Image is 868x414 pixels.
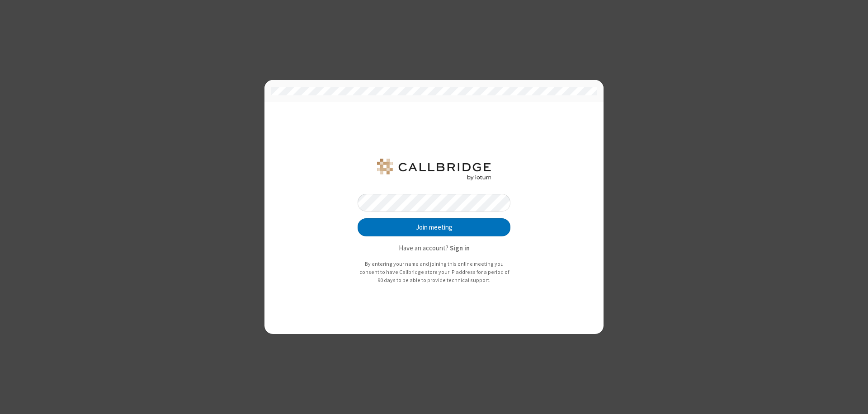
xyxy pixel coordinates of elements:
button: Sign in [450,243,470,254]
p: Have an account? [358,243,510,254]
button: Join meeting [358,218,510,236]
strong: Sign in [450,244,470,252]
p: By entering your name and joining this online meeting you consent to have Callbridge store your I... [358,260,510,284]
img: QA Selenium DO NOT DELETE OR CHANGE [375,159,493,180]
